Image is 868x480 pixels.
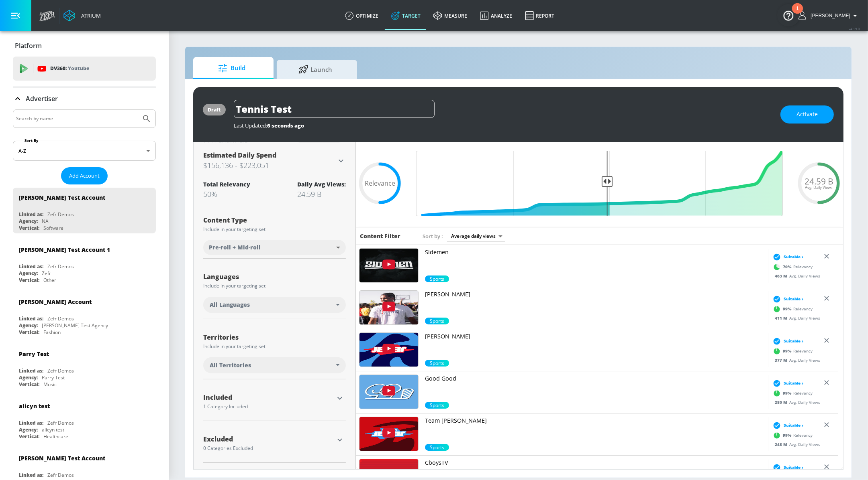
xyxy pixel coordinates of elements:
[203,404,334,409] div: 1 Category Included
[783,432,794,438] span: 99 %
[425,444,449,451] div: 99.0%
[425,248,766,256] p: Sidemen
[799,11,860,20] button: [PERSON_NAME]
[19,433,39,440] div: Vertical:
[783,390,794,396] span: 99 %
[47,263,74,270] div: Zefr Demos
[203,273,346,280] div: Languages
[50,64,89,73] p: DV360:
[209,243,261,251] span: Pre-roll + Mid-roll
[339,1,385,30] a: optimize
[771,315,821,321] div: Avg. Daily Views
[359,249,418,282] img: UUDogdKl7t7NHzQ95aEwkdMw
[771,303,813,315] div: Relevancy
[359,333,418,367] img: UUQIUhhcmXsu6cN6n3y9-Pww
[19,246,110,253] div: [PERSON_NAME] Test Account 1
[425,360,449,367] div: 99.0%
[19,218,38,225] div: Agency:
[203,189,250,199] div: 50%
[425,459,766,467] p: CboysTV
[19,211,43,218] div: Linked as:
[267,122,304,129] span: 6 seconds ago
[425,402,449,409] span: Sports
[784,254,804,260] span: Suitable ›
[203,297,346,313] div: All Languages
[771,399,821,405] div: Avg. Daily Views
[13,141,156,161] div: A-Z
[784,296,804,302] span: Suitable ›
[47,419,74,426] div: Zefr Demos
[425,402,449,409] div: 99.0%
[13,240,156,286] div: [PERSON_NAME] Test Account 1Linked as:Zefr DemosAgency:ZefrVertical:Other
[807,13,850,18] span: login as: elisa.crutchfield@zefr.com
[42,374,65,381] div: Parry Test
[297,180,346,188] div: Daily Avg Views:
[19,298,92,306] div: [PERSON_NAME] Account
[43,225,63,231] div: Software
[19,472,43,478] div: Linked as:
[474,1,519,30] a: Analyze
[13,57,156,81] div: DV360: Youtube
[43,329,61,336] div: Fashion
[201,59,262,78] span: Build
[13,396,156,442] div: alicyn testLinked as:Zefr DemosAgency:alicyn testVertical:Healthcare
[26,94,58,103] p: Advertiser
[42,426,64,433] div: alicyn test
[69,171,100,180] span: Add Account
[425,290,766,298] p: [PERSON_NAME]
[19,315,43,322] div: Linked as:
[783,306,794,312] span: 99 %
[805,185,833,189] span: Avg. Daily Views
[412,151,787,216] input: Final Threshold
[19,350,49,358] div: Parry Test
[849,26,860,31] span: v 4.19.0
[771,379,804,387] div: Suitable ›
[771,442,821,448] div: Avg. Daily Views
[47,211,74,218] div: Zefr Demos
[385,1,427,30] a: Target
[771,387,813,399] div: Relevancy
[359,291,418,324] img: UUkNB_lQah9MLniBLlk97iBw
[425,332,766,360] a: [PERSON_NAME]
[771,253,804,261] div: Suitable ›
[43,277,56,284] div: Other
[203,284,346,288] div: Include in your targeting set
[425,275,449,282] div: 70.0%
[19,225,39,231] div: Vertical:
[425,248,766,275] a: Sidemen
[13,34,156,57] div: Platform
[43,381,57,388] div: Music
[19,426,38,433] div: Agency:
[78,12,101,19] div: Atrium
[47,472,74,478] div: Zefr Demos
[19,381,39,388] div: Vertical:
[796,8,799,19] div: 1
[19,263,43,270] div: Linked as:
[780,105,834,124] button: Activate
[47,315,74,322] div: Zefr Demos
[203,160,336,171] h3: $156,136 - $223,051
[208,106,221,113] div: draft
[425,290,766,318] a: [PERSON_NAME]
[425,275,449,282] span: Sports
[19,374,38,381] div: Agency:
[47,367,74,374] div: Zefr Demos
[775,357,790,363] span: 377 M
[771,273,821,279] div: Avg. Daily Views
[427,1,474,30] a: measure
[19,402,50,410] div: alicyn test
[423,233,443,240] span: Sort by
[42,322,108,329] div: [PERSON_NAME] Test Agency
[771,357,821,363] div: Avg. Daily Views
[61,167,108,184] button: Add Account
[425,417,766,444] a: Team [PERSON_NAME]
[360,232,400,240] h6: Content Filter
[19,454,105,462] div: [PERSON_NAME] Test Account
[42,270,51,277] div: Zefr
[13,188,156,233] div: [PERSON_NAME] Test AccountLinked as:Zefr DemosAgency:NAVertical:Software
[359,375,418,409] img: UUfi-mPMOmche6WI-jkvnGXw
[771,464,804,472] div: Suitable ›
[13,87,156,110] div: Advertiser
[19,277,39,284] div: Vertical:
[203,227,346,232] div: Include in your targeting set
